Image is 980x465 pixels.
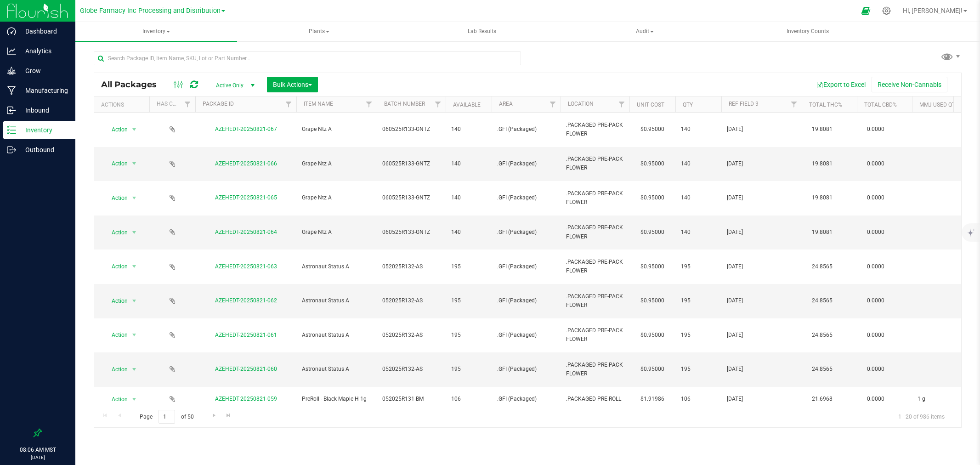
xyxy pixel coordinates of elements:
span: [DATE] [727,395,796,403]
a: AZEHEDT-20250821-060 [215,366,277,372]
span: select [129,363,140,376]
a: AZEHEDT-20250821-063 [215,263,277,270]
p: Grow [16,65,71,76]
span: .PACKAGED PRE-PACK FLOWER [566,155,624,172]
span: Hi, [PERSON_NAME]! [903,7,963,14]
span: 052025R132-AS [382,365,440,374]
p: 08:06 AM MST [4,446,71,454]
span: Action [103,329,128,341]
span: 195 [681,262,716,271]
span: .GFI (Packaged) [497,365,555,374]
td: $0.95000 [629,352,675,387]
span: 0.0000 [862,123,889,136]
span: .GFI (Packaged) [497,296,555,305]
span: 060525R133-GNTZ [382,193,440,202]
iframe: Resource center unread badge [27,390,38,401]
p: Outbound [16,144,71,155]
span: 052025R131-BM [382,395,440,403]
span: 0.0000 [862,392,889,406]
td: $0.95000 [629,181,675,215]
span: select [129,123,140,136]
span: Grape Ntz A [302,159,371,168]
span: Action [103,260,128,273]
span: 0.0000 [862,329,889,342]
a: Lab Results [401,22,563,41]
a: AZEHEDT-20250821-065 [215,194,277,201]
span: Astronaut Status A [302,365,371,374]
span: 195 [451,296,486,305]
span: .PACKAGED PRE-PACK FLOWER [566,121,624,138]
span: .GFI (Packaged) [497,262,555,271]
span: 19.8081 [807,123,837,136]
span: 060525R133-GNTZ [382,125,440,134]
inline-svg: Inbound [7,106,16,115]
span: .GFI (Packaged) [497,159,555,168]
span: 140 [451,125,486,134]
button: Bulk Actions [267,77,318,92]
span: .GFI (Packaged) [497,395,555,403]
span: 060525R133-GNTZ [382,228,440,237]
span: 195 [681,331,716,340]
a: Batch Number [384,101,425,107]
span: .GFI (Packaged) [497,193,555,202]
inline-svg: Outbound [7,145,16,154]
span: .GFI (Packaged) [497,331,555,340]
span: Grape Ntz A [302,228,371,237]
span: 0.0000 [862,363,889,376]
a: AZEHEDT-20250821-067 [215,126,277,132]
span: Globe Farmacy Inc Processing and Distribution [80,7,221,15]
span: 19.8081 [807,226,837,239]
span: 140 [681,125,716,134]
p: [DATE] [4,454,71,461]
span: [DATE] [727,193,796,202]
span: 195 [681,365,716,374]
inline-svg: Dashboard [7,27,16,36]
a: Filter [281,96,296,112]
a: Package ID [203,101,234,107]
span: [DATE] [727,125,796,134]
span: 0.0000 [862,226,889,239]
a: Inventory Counts [727,22,889,41]
span: 0.0000 [862,294,889,307]
inline-svg: Analytics [7,46,16,56]
span: .PACKAGED PRE-PACK FLOWER [566,361,624,378]
a: AZEHEDT-20250821-062 [215,297,277,304]
inline-svg: Grow [7,66,16,75]
span: [DATE] [727,159,796,168]
span: Action [103,192,128,204]
span: select [129,329,140,341]
span: Action [103,393,128,406]
p: Manufacturing [16,85,71,96]
span: 195 [681,296,716,305]
div: Manage settings [881,6,892,15]
span: Bulk Actions [273,81,312,88]
span: 140 [681,228,716,237]
a: Filter [614,96,629,112]
span: .PACKAGED PRE-ROLL [566,395,624,403]
a: Go to the last page [222,410,235,422]
a: Filter [545,96,561,112]
p: Inbound [16,105,71,116]
span: .GFI (Packaged) [497,125,555,134]
span: 24.8565 [807,363,837,376]
p: Analytics [16,45,71,57]
span: [DATE] [727,296,796,305]
span: 140 [681,159,716,168]
span: Open Ecommerce Menu [855,2,876,20]
span: 21.6968 [807,392,837,406]
span: Action [103,157,128,170]
span: 052025R132-AS [382,262,440,271]
a: Filter [362,96,377,112]
a: Inventory [75,22,237,41]
span: 140 [451,159,486,168]
div: Actions [101,102,146,108]
a: AZEHEDT-20250821-066 [215,160,277,167]
td: $0.95000 [629,147,675,181]
span: 19.8081 [807,157,837,170]
span: Action [103,295,128,307]
td: $0.95000 [629,113,675,147]
span: 24.8565 [807,294,837,307]
input: Search Package ID, Item Name, SKU, Lot or Part Number... [94,51,521,65]
td: $0.95000 [629,318,675,353]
